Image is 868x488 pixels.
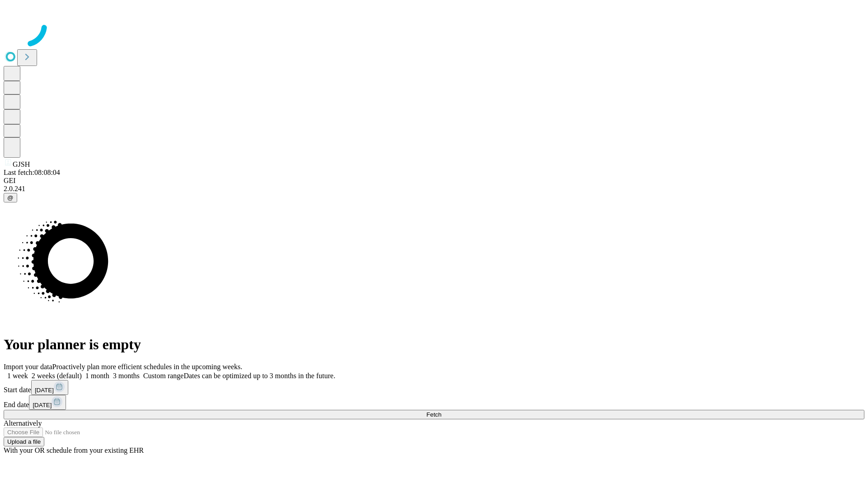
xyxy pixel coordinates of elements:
[35,387,54,394] span: [DATE]
[7,372,28,380] span: 1 week
[4,336,864,353] h1: Your planner is empty
[33,402,52,408] span: [DATE]
[32,372,82,380] span: 2 weeks (default)
[184,372,335,380] span: Dates can be optimized up to 3 months in the future.
[4,395,864,410] div: End date
[4,193,17,202] button: @
[4,437,44,446] button: Upload a file
[4,169,60,176] span: Last fetch: 08:08:04
[31,380,68,395] button: [DATE]
[52,363,242,371] span: Proactively plan more efficient schedules in the upcoming weeks.
[4,380,864,395] div: Start date
[4,185,864,193] div: 2.0.241
[7,194,14,201] span: @
[13,160,30,168] span: GJSH
[4,410,864,419] button: Fetch
[4,446,144,454] span: With your OR schedule from your existing EHR
[4,177,864,185] div: GEI
[4,419,42,427] span: Alternatively
[426,411,441,418] span: Fetch
[85,372,109,380] span: 1 month
[113,372,140,380] span: 3 months
[143,372,184,380] span: Custom range
[4,363,52,371] span: Import your data
[29,395,66,410] button: [DATE]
